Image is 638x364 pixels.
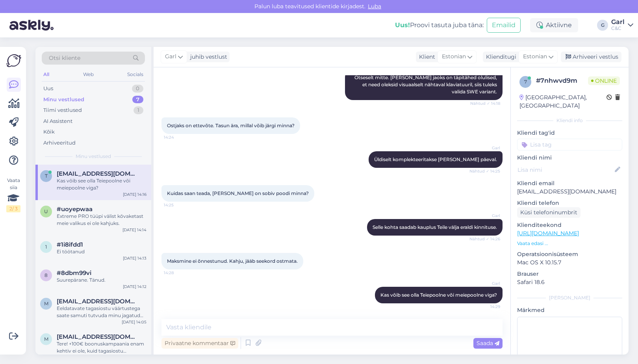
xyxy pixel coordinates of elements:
div: [GEOGRAPHIC_DATA], [GEOGRAPHIC_DATA] [519,93,606,110]
div: Klienditugi [483,53,516,61]
button: Emailid [487,18,521,33]
span: Üldiselt komplekteeritakse [PERSON_NAME] päeval. [374,156,497,162]
div: # 7nhwvd9m [536,76,588,85]
span: Garl [471,213,500,219]
input: Lisa nimi [517,165,613,174]
img: Askly Logo [6,53,21,68]
span: Estonian [442,52,466,61]
div: C&C [611,25,625,32]
span: 14:24 [164,134,193,140]
span: #uoyepwaa [57,206,93,213]
span: miajurimae@gmail.com [57,298,139,305]
div: 1 [134,106,143,114]
span: Otsi kliente [49,54,80,62]
span: Estonian [523,52,547,61]
div: Kõik [43,128,55,136]
span: Maksmine ei õnnestunud. Kahju, jääb seekord ostmata. [167,258,298,264]
p: Kliendi tag'id [517,129,622,137]
div: [DATE] 14:14 [122,227,147,233]
div: Arhiveeri vestlus [561,52,621,62]
p: Mac OS X 10.15.7 [517,258,622,267]
p: Kliendi email [517,179,622,188]
p: Vaata edasi ... [517,240,622,247]
span: Garl [471,145,500,151]
span: u [44,208,48,214]
span: Nähtud ✓ 14:18 [470,100,500,106]
div: Eeldatavate tagasiostu väärtustega saate samuti tutvuda minu jagatud lingil, kus on kalkulaator o... [57,305,147,319]
div: Kliendi info [517,117,622,124]
div: [DATE] 14:05 [122,319,147,325]
span: Nähtud ✓ 14:25 [469,168,500,174]
span: 14:25 [164,202,193,208]
span: Minu vestlused [76,153,111,160]
div: G [597,20,608,31]
div: Minu vestlused [43,96,84,104]
div: Extreme PRO tüüpi välist kõvaketast meie valikus ei ole kahjuks. [57,213,147,227]
div: [PERSON_NAME] [517,294,622,301]
p: [EMAIL_ADDRESS][DOMAIN_NAME] [517,188,622,196]
span: 8 [45,272,48,278]
span: Garl [471,280,500,286]
span: m [44,301,48,306]
a: GarlC&C [611,19,633,32]
div: Tiimi vestlused [43,106,82,114]
span: 7 [524,79,527,85]
div: AI Assistent [43,117,72,125]
div: Socials [126,69,145,80]
div: Klient [416,53,435,61]
span: #1i8ifdd1 [57,241,83,248]
span: Online [588,76,620,85]
span: tonu@kopupm.ee [57,170,139,177]
span: 14:28 [164,270,193,276]
span: Kuidas saan teada, [PERSON_NAME] on sobiv poodi minna? [167,190,309,196]
p: Safari 18.6 [517,278,622,286]
span: murkelisabeth86@gmail.com [57,333,139,340]
b: Uus! [395,21,410,29]
span: Nähtud ✓ 14:26 [469,236,500,242]
p: Operatsioonisüsteem [517,250,622,258]
div: Kas võib see olla Teiepoolne või meiepoolne viga? [57,177,147,191]
span: Ostjaks on ettevõte. Tasun ära, millal võib järgi minna? [167,123,295,128]
span: m [44,336,48,342]
p: Kliendi telefon [517,199,622,207]
div: Uus [43,85,53,93]
div: [DATE] 14:13 [123,255,147,261]
div: Ei töötanud [57,248,147,255]
div: 2 / 3 [6,205,20,212]
input: Lisa tag [517,139,622,150]
span: Garl [165,52,176,61]
span: Luba [365,3,384,10]
a: [URL][DOMAIN_NAME] [517,230,579,237]
div: 7 [132,96,143,104]
div: Proovi tasuta juba täna: [395,20,484,30]
div: Suurepärane. Tänud. [57,277,147,284]
p: Klienditeekond [517,221,622,229]
div: Aktiivne [530,18,578,32]
p: Kliendi nimi [517,154,622,162]
span: Selle kohta saadab kauplus Teile välja eraldi kinnituse. [373,224,497,230]
span: Kas võib see olla Teiepoolne või meiepoolne viga? [380,292,497,298]
span: 1 [45,244,47,250]
div: Privaatne kommentaar [161,338,238,349]
span: 14:29 [471,304,500,310]
span: Otseselt mitte. [PERSON_NAME] jaoks on täpitähed olulised, et need oleksid visuaalselt nähtaval k... [354,74,498,95]
span: Saada [477,340,499,347]
div: juhib vestlust [187,53,227,61]
div: Küsi telefoninumbrit [517,207,581,218]
div: Tere! +100€ boonuskampaania enam kehtiv ei ole, kuid tagasiostu programm on täitsa olemas. [URL][... [57,340,147,355]
span: t [45,173,48,179]
div: [DATE] 14:16 [123,191,147,197]
div: Vaata siia [6,177,20,212]
div: All [42,69,51,80]
div: Web [82,69,95,80]
div: 0 [132,85,143,93]
div: [DATE] 14:12 [123,284,147,290]
p: Brauser [517,270,622,278]
div: Garl [611,19,625,25]
p: Märkmed [517,306,622,314]
div: Arhiveeritud [43,139,76,147]
span: #8dbm99vi [57,269,91,277]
